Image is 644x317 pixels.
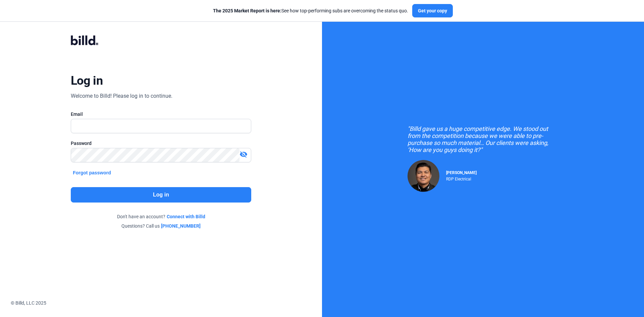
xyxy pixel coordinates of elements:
button: Log in [71,187,251,203]
img: Raul Pacheco [408,160,439,192]
button: Forgot password [71,169,113,176]
div: Welcome to Billd! Please log in to continue. [71,92,172,100]
a: Connect with Billd [167,213,205,220]
div: Don't have an account? [71,213,251,220]
button: Get your copy [412,4,453,17]
div: Log in [71,73,103,88]
div: "Billd gave us a huge competitive edge. We stood out from the competition because we were able to... [408,125,558,153]
a: [PHONE_NUMBER] [161,223,201,229]
div: Password [71,140,251,147]
span: The 2025 Market Report is here: [213,8,281,13]
div: Questions? Call us [71,223,251,229]
div: See how top-performing subs are overcoming the status quo. [213,7,408,14]
div: Email [71,111,251,117]
mat-icon: visibility_off [239,150,248,158]
div: RDP Electrical [446,175,477,181]
span: [PERSON_NAME] [446,170,477,175]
